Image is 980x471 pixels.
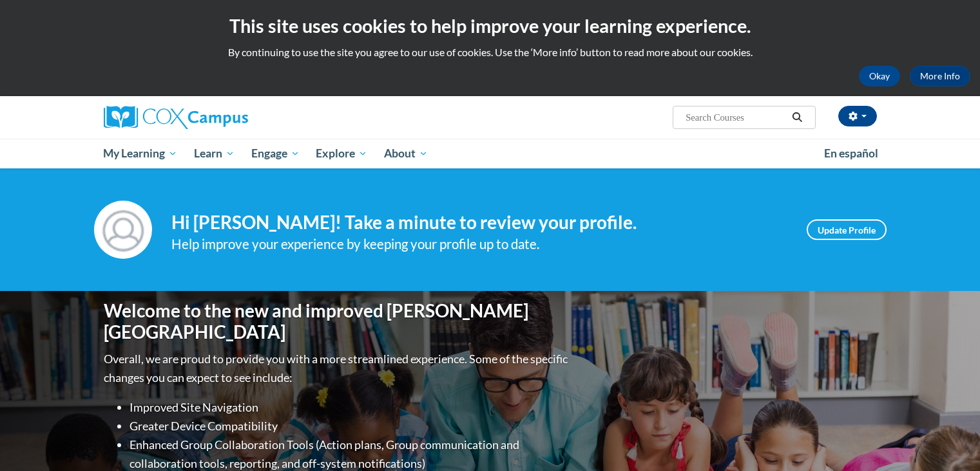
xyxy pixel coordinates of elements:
[130,417,571,436] li: Greater Device Compatibility
[104,106,349,129] a: Cox Campus
[824,146,878,160] span: En español
[171,212,787,234] h4: Hi [PERSON_NAME]! Take a minute to review your profile.
[95,139,186,168] a: My Learning
[243,139,308,168] a: Engage
[316,146,367,161] span: Explore
[171,234,787,255] div: Help improve your experience by keeping your profile up to date.
[186,139,243,168] a: Learn
[10,13,970,39] h2: This site uses cookies to help improve your learning experience.
[816,140,887,167] a: En español
[684,110,787,125] input: Search Courses
[104,106,248,129] img: Cox Campus
[838,106,877,126] button: Account Settings
[103,146,177,161] span: My Learning
[104,300,571,343] h1: Welcome to the new and improved [PERSON_NAME][GEOGRAPHIC_DATA]
[787,110,807,125] button: Search
[104,350,571,387] p: Overall, we are proud to provide you with a more streamlined experience. Some of the specific cha...
[384,146,428,161] span: About
[376,139,436,168] a: About
[859,66,900,86] button: Okay
[307,139,376,168] a: Explore
[928,419,970,461] iframe: Button to launch messaging window
[10,45,970,59] p: By continuing to use the site you agree to our use of cookies. Use the ‘More info’ button to read...
[807,219,887,240] a: Update Profile
[94,201,152,259] img: Profile Image
[194,146,235,161] span: Learn
[130,398,571,417] li: Improved Site Navigation
[84,139,896,168] div: Main menu
[251,146,300,161] span: Engage
[910,66,970,86] a: More Info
